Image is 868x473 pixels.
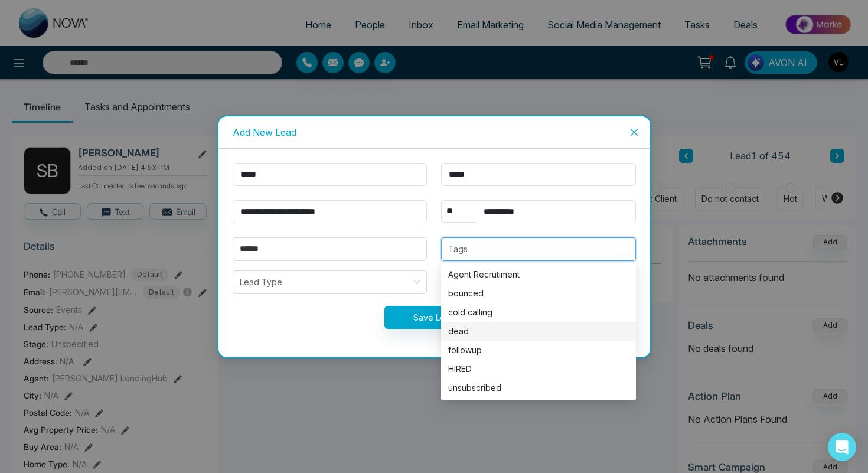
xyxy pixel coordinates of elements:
div: followup [448,344,629,357]
button: Close [618,116,650,148]
div: HIRED [448,363,629,376]
div: bounced [441,284,636,303]
div: unsubscribed [448,381,629,394]
button: Save Lead [384,306,484,329]
span: close [629,128,639,137]
div: dead [441,322,636,341]
div: HIRED [441,360,636,379]
div: unsubscribed [441,379,636,397]
div: dead [448,325,629,338]
div: followup [441,341,636,360]
div: cold calling [448,306,629,319]
div: Add New Lead [233,126,636,139]
div: Agent Recrutiment [448,268,629,281]
div: bounced [448,287,629,300]
div: Open Intercom Messenger [828,433,856,461]
div: Agent Recrutiment [441,265,636,284]
div: cold calling [441,303,636,322]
